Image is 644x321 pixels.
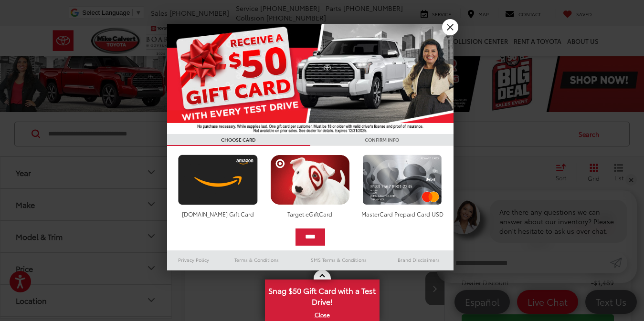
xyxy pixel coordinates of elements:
img: targetcard.png [268,155,352,205]
a: Terms & Conditions [220,254,293,266]
img: 55838_top_625864.jpg [167,24,454,134]
img: mastercard.png [360,155,444,205]
a: SMS Terms & Conditions [294,254,384,266]
img: amazoncard.png [176,155,260,205]
div: [DOMAIN_NAME] Gift Card [176,210,260,218]
h3: CONFIRM INFO [310,134,454,146]
h3: CHOOSE CARD [167,134,310,146]
a: Privacy Policy [167,254,221,266]
span: Snag $50 Gift Card with a Test Drive! [266,280,379,310]
div: MasterCard Prepaid Card USD [360,210,444,218]
a: Brand Disclaimers [384,254,454,266]
div: Target eGiftCard [268,210,352,218]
